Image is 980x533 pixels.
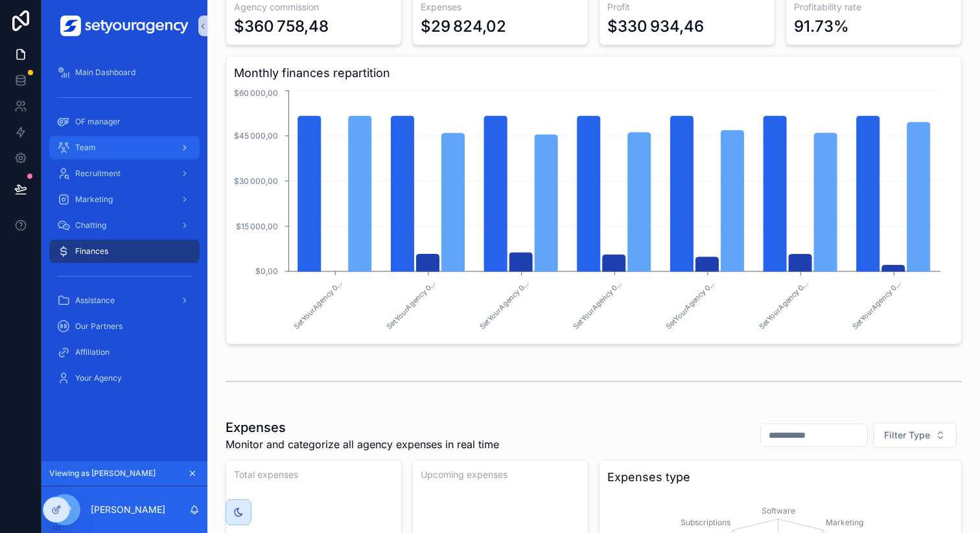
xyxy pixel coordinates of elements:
a: Affiliation [49,341,200,364]
h3: Profit [607,1,767,14]
text: SetYourAgency 0... [850,279,903,332]
a: Recruitment [49,162,200,185]
a: OF manager [49,110,200,133]
div: scrollable content [41,52,207,407]
text: SetYourAgency 0... [292,279,344,332]
h3: Expenses [421,1,580,14]
tspan: $60 000,00 [234,88,278,98]
span: Chatting [75,220,106,231]
span: OF manager [75,117,121,127]
span: Assistance [75,295,115,306]
img: App logo [60,16,189,36]
text: SetYourAgency 0... [664,279,717,332]
h3: Agency commission [234,1,393,14]
span: Monitor and categorize all agency expenses in real time [226,437,499,452]
text: SetYourAgency 0... [478,279,530,332]
h3: Total expenses [234,468,393,481]
h3: Monthly finances repartition [234,64,953,82]
h3: Upcoming expenses [421,468,580,481]
span: Your Agency [75,373,122,383]
text: SetYourAgency 0... [757,279,810,332]
h1: Expenses [226,418,499,437]
span: Filter Type [884,429,930,442]
a: Marketing [49,188,200,211]
span: Team [75,142,96,153]
tspan: Subscriptions [681,517,730,527]
span: Finances [75,246,108,256]
div: 91.73% [794,16,849,37]
tspan: $15 000,00 [236,221,278,231]
span: Affiliation [75,347,110,357]
a: Team [49,136,200,159]
h3: Profitability rate [794,1,953,14]
span: Recruitment [75,168,121,179]
p: [PERSON_NAME] [91,503,165,516]
text: SetYourAgency 0... [571,279,624,332]
div: $360 758,48 [234,16,329,37]
tspan: $45 000,00 [234,131,278,141]
span: Main Dashboard [75,67,135,78]
div: chart [234,87,953,336]
div: $330 934,46 [607,16,704,37]
div: $29 824,02 [421,16,506,37]
a: Assistance [49,289,200,312]
a: Main Dashboard [49,61,200,84]
a: Our Partners [49,315,200,338]
span: Viewing as [PERSON_NAME] [49,468,156,479]
tspan: $0,00 [255,266,278,276]
tspan: Software [762,506,795,516]
span: Marketing [75,194,113,205]
tspan: $30 000,00 [234,176,278,186]
h3: Expenses type [607,468,953,486]
a: Finances [49,240,200,263]
tspan: Marketing [826,517,863,527]
text: SetYourAgency 0... [385,279,437,332]
a: Chatting [49,214,200,237]
a: Your Agency [49,367,200,390]
span: Our Partners [75,321,122,332]
button: Select Button [873,423,957,448]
